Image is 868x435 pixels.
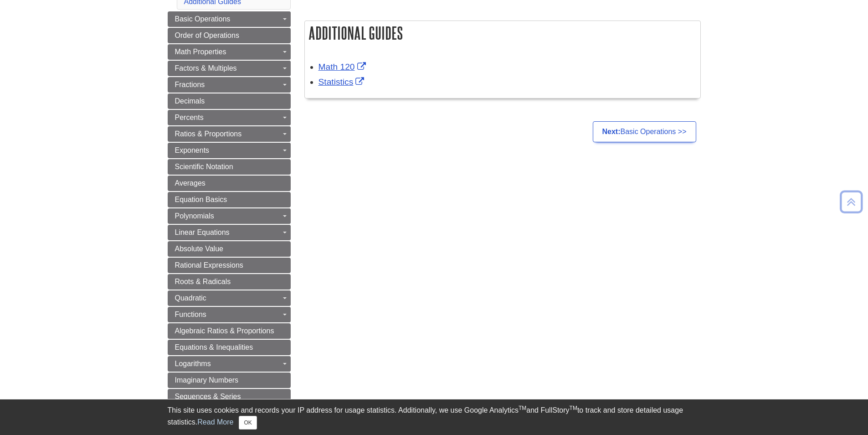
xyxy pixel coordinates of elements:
[602,128,621,135] strong: Next:
[168,389,291,404] a: Sequences & Series
[175,360,211,368] span: Logarithms
[168,77,291,93] a: Fractions
[168,290,291,306] a: Quadratic
[168,258,291,273] a: Rational Expressions
[175,130,242,138] span: Ratios & Proportions
[175,15,231,23] span: Basic Operations
[239,416,257,430] button: Close
[175,163,233,171] span: Scientific Notation
[168,28,291,43] a: Order of Operations
[175,196,227,203] span: Equation Basics
[175,327,274,335] span: Algebraic Ratios & Proportions
[175,97,205,105] span: Decimals
[175,245,223,253] span: Absolute Value
[318,62,368,72] a: Link opens in new window
[175,278,231,285] span: Roots & Radicals
[168,208,291,224] a: Polynomials
[519,405,526,411] sup: TM
[168,61,291,76] a: Factors & Multiples
[175,376,239,384] span: Imaginary Numbers
[837,196,866,208] a: Back to Top
[570,405,577,411] sup: TM
[168,323,291,339] a: Algebraic Ratios & Proportions
[168,176,291,191] a: Averages
[168,192,291,207] a: Equation Basics
[168,93,291,109] a: Decimals
[168,405,701,430] div: This site uses cookies and records your IP address for usage statistics. Additionally, we use Goo...
[175,393,241,400] span: Sequences & Series
[168,241,291,257] a: Absolute Value
[168,159,291,175] a: Scientific Notation
[168,44,291,60] a: Math Properties
[175,179,205,187] span: Averages
[175,294,206,302] span: Quadratic
[168,307,291,322] a: Functions
[168,356,291,372] a: Logarithms
[168,225,291,240] a: Linear Equations
[175,343,253,351] span: Equations & Inequalities
[175,81,205,88] span: Fractions
[175,311,206,318] span: Functions
[175,64,237,72] span: Factors & Multiples
[175,31,239,39] span: Order of Operations
[175,261,243,269] span: Rational Expressions
[175,228,230,236] span: Linear Equations
[168,143,291,158] a: Exponents
[168,126,291,142] a: Ratios & Proportions
[168,340,291,355] a: Equations & Inequalities
[593,121,696,142] a: Next:Basic Operations >>
[168,110,291,125] a: Percents
[168,11,291,27] a: Basic Operations
[175,48,226,56] span: Math Properties
[318,77,367,87] a: Link opens in new window
[168,274,291,290] a: Roots & Radicals
[175,114,204,121] span: Percents
[305,21,700,45] h2: Additional Guides
[175,146,210,154] span: Exponents
[197,418,233,426] a: Read More
[168,373,291,388] a: Imaginary Numbers
[175,212,214,220] span: Polynomials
